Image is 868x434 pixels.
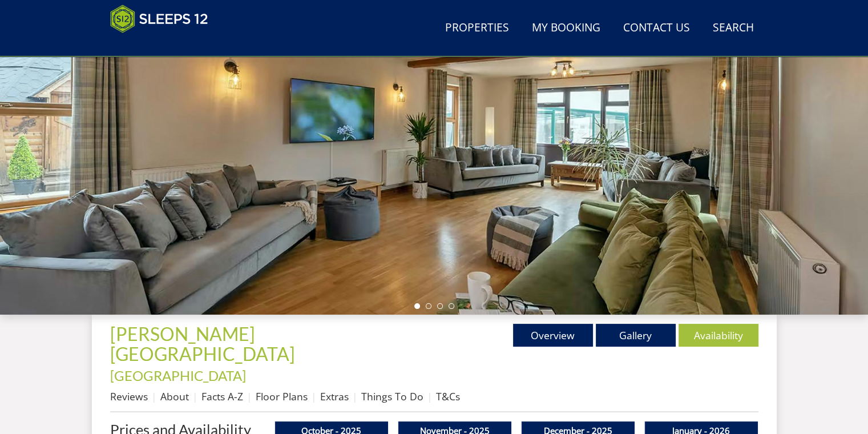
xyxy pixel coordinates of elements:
[110,323,298,365] a: [PERSON_NAME][GEOGRAPHIC_DATA]
[708,15,758,41] a: Search
[110,5,208,33] img: Sleeps 12
[679,324,758,347] a: Availability
[110,367,246,384] a: [GEOGRAPHIC_DATA]
[596,324,676,347] a: Gallery
[527,15,605,41] a: My Booking
[513,324,593,347] a: Overview
[361,389,423,403] a: Things To Do
[110,389,148,403] a: Reviews
[104,40,224,50] iframe: Customer reviews powered by Trustpilot
[201,389,243,403] a: Facts A-Z
[110,323,295,365] span: [PERSON_NAME][GEOGRAPHIC_DATA]
[160,389,189,403] a: About
[619,15,695,41] a: Contact Us
[436,389,460,403] a: T&Cs
[256,389,308,403] a: Floor Plans
[320,389,349,403] a: Extras
[441,15,514,41] a: Properties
